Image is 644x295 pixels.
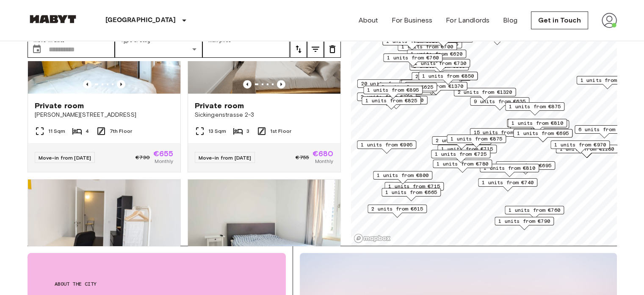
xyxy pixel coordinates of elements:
[208,127,227,135] span: 13 Sqm
[513,129,572,142] div: Map marker
[367,86,419,94] span: 1 units from €895
[357,140,416,154] div: Map marker
[28,180,180,281] img: Marketing picture of unit DE-01-302-014-01
[365,96,427,109] div: Map marker
[362,96,421,110] div: Map marker
[381,83,433,91] span: 3 units from €625
[509,206,560,214] span: 1 units from €760
[105,15,176,25] p: [GEOGRAPHIC_DATA]
[575,125,634,138] div: Map marker
[315,157,333,165] span: Monthly
[496,161,555,174] div: Map marker
[83,80,91,89] button: Previous image
[387,54,439,62] span: 1 units from €760
[554,141,606,149] span: 1 units from €970
[392,15,432,25] a: For Business
[482,179,533,186] span: 1 units from €740
[361,93,412,101] span: 2 units from €790
[495,217,554,230] div: Map marker
[371,205,423,213] span: 2 units from €615
[270,127,291,135] span: 1st Floor
[580,76,635,84] span: 1 units from €1100
[509,103,561,110] span: 1 units from €875
[405,80,456,88] span: 9 units from €665
[296,154,309,161] span: €755
[559,145,614,153] span: 1 units from €1280
[505,206,564,219] div: Map marker
[307,41,324,58] button: tune
[378,83,437,96] div: Map marker
[363,86,423,99] div: Map marker
[435,150,486,158] span: 1 units from €725
[385,188,437,196] span: 1 units from €665
[578,126,630,133] span: 6 units from €645
[48,127,66,135] span: 11 Sqm
[312,150,334,157] span: €680
[422,72,474,80] span: 1 units from €850
[405,82,467,95] div: Map marker
[243,80,252,89] button: Previous image
[361,80,415,87] span: 20 units from €655
[473,129,528,136] span: 15 units from €720
[153,150,174,157] span: €655
[484,164,535,172] span: 1 units from €810
[415,59,466,67] span: 1 units from €730
[510,120,569,133] div: Map marker
[531,11,588,29] a: Get in Touch
[398,42,457,56] div: Map marker
[195,111,334,119] span: Sickingenstrasse 2-3
[415,73,467,80] span: 2 units from €655
[498,217,550,225] span: 1 units from €790
[361,141,412,149] span: 1 units from €905
[441,145,493,153] span: 1 units from €715
[500,162,551,169] span: 2 units from €695
[377,171,428,179] span: 1 units from €800
[246,127,249,135] span: 3
[470,97,529,110] div: Map marker
[359,15,379,25] a: About
[386,37,438,45] span: 1 units from €620
[357,79,419,93] div: Map marker
[188,180,340,281] img: Marketing picture of unit DE-01-006-003-03HF
[474,98,525,105] span: 9 units from €635
[508,119,567,132] div: Map marker
[412,72,471,85] div: Map marker
[576,76,638,89] div: Map marker
[517,129,569,137] span: 1 units from €695
[35,101,84,111] span: Private room
[446,15,489,25] a: For Landlords
[411,50,462,58] span: 1 units from €620
[407,50,466,63] div: Map marker
[86,127,89,135] span: 4
[550,140,610,154] div: Map marker
[135,154,150,161] span: €730
[457,88,512,96] span: 2 units from €1320
[383,53,442,67] div: Map marker
[511,119,563,127] span: 1 units from €810
[382,37,442,50] div: Map marker
[195,101,244,111] span: Private room
[354,233,391,243] a: Mapbox logo
[290,41,307,58] button: tune
[470,128,532,141] div: Map marker
[369,96,423,104] span: 1 units from €1200
[277,80,285,89] button: Previous image
[478,178,537,191] div: Map marker
[401,80,460,93] div: Map marker
[199,155,252,161] span: Move-in from [DATE]
[110,127,132,135] span: 7th Floor
[155,157,173,165] span: Monthly
[368,205,427,218] div: Map marker
[388,183,440,190] span: 1 units from €715
[409,62,469,75] div: Map marker
[447,135,506,148] div: Map marker
[451,135,502,143] span: 1 units from €875
[602,13,617,28] img: avatar
[28,15,78,23] img: Habyt
[117,80,125,89] button: Previous image
[505,102,564,115] div: Map marker
[418,72,478,85] div: Map marker
[357,93,416,106] div: Map marker
[433,160,492,173] div: Map marker
[507,119,566,132] div: Map marker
